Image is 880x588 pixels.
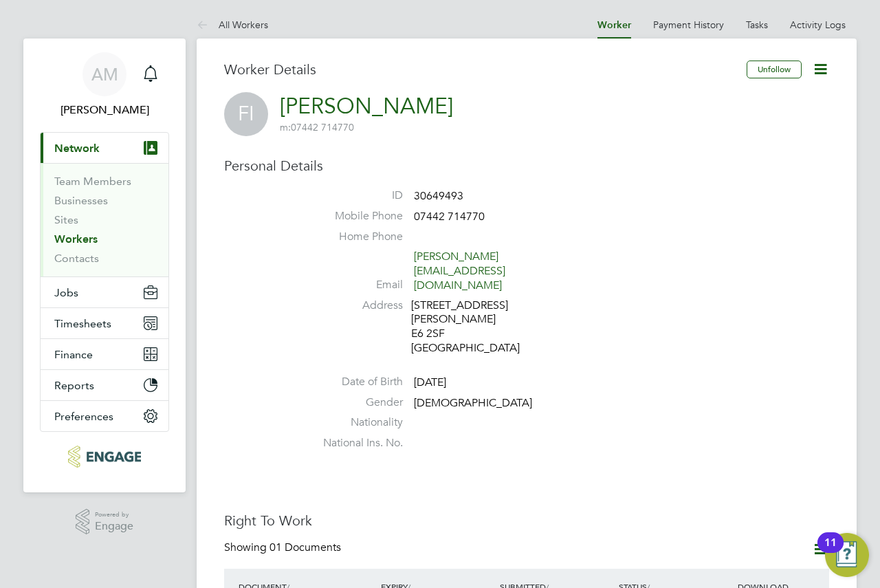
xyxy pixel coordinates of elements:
h3: Personal Details [224,157,829,175]
a: [PERSON_NAME] [280,93,453,120]
a: Contacts [54,252,99,265]
a: [PERSON_NAME][EMAIL_ADDRESS][DOMAIN_NAME] [414,250,505,292]
h3: Worker Details [224,61,747,78]
a: Activity Logs [790,19,846,31]
a: AM[PERSON_NAME] [40,52,169,118]
button: Jobs [41,277,168,307]
div: 11 [824,543,837,560]
a: Sites [54,213,78,226]
label: Date of Birth [307,375,403,389]
label: Gender [307,395,403,410]
span: Engage [95,521,133,532]
span: AM [91,65,118,83]
button: Network [41,133,168,163]
span: 07442 714770 [280,121,354,133]
div: Showing [224,541,344,555]
a: All Workers [197,19,268,31]
a: Payment History [653,19,724,31]
label: ID [307,188,403,203]
button: Finance [41,339,168,369]
label: National Ins. No. [307,436,403,450]
label: Email [307,278,403,292]
span: [DATE] [414,375,446,389]
button: Preferences [41,401,168,431]
div: Network [41,163,168,276]
span: 07442 714770 [414,210,485,224]
span: Timesheets [54,317,111,330]
label: Home Phone [307,230,403,244]
nav: Main navigation [23,39,186,492]
a: Workers [54,232,98,246]
a: Tasks [746,19,768,31]
span: Preferences [54,410,113,423]
img: axcis-logo-retina.png [68,446,141,468]
span: Jobs [54,286,78,299]
button: Timesheets [41,308,168,338]
span: Reports [54,379,94,392]
span: Andrew Murphy [40,102,169,118]
span: 30649493 [414,189,463,203]
button: Unfollow [747,61,802,78]
span: 01 Documents [269,541,341,554]
h3: Right To Work [224,512,829,530]
button: Reports [41,370,168,400]
a: Businesses [54,194,108,207]
div: [STREET_ADDRESS][PERSON_NAME] E6 2SF [GEOGRAPHIC_DATA] [411,298,542,356]
a: Worker [597,19,631,31]
button: Open Resource Center, 11 new notifications [825,533,869,577]
a: Powered byEngage [76,509,134,535]
label: Address [307,298,403,313]
span: [DEMOGRAPHIC_DATA] [414,396,532,410]
a: Go to home page [40,446,169,468]
label: Mobile Phone [307,209,403,224]
a: Team Members [54,175,131,188]
label: Nationality [307,415,403,430]
span: FI [224,92,268,136]
span: Finance [54,348,93,361]
span: Network [54,142,100,155]
span: m: [280,121,291,133]
span: Powered by [95,509,133,521]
